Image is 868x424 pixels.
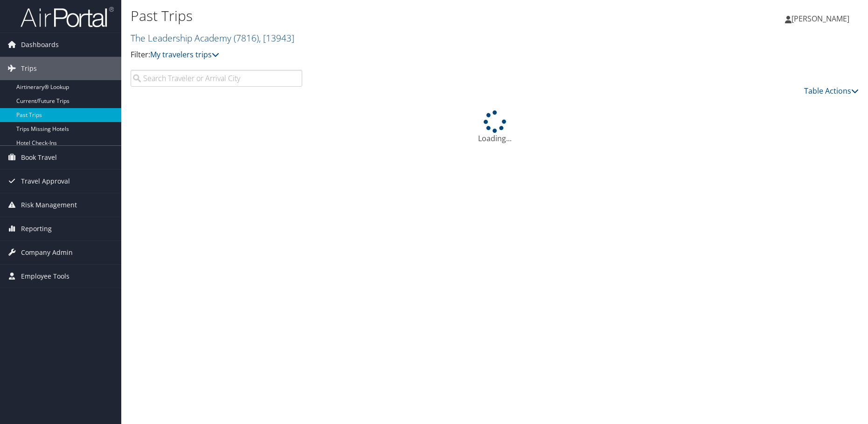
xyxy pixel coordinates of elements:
p: Filter: [131,49,616,61]
span: Risk Management [21,193,77,217]
a: The Leadership Academy [131,32,294,44]
div: Loading... [131,110,859,144]
span: Travel Approval [21,170,70,193]
span: Dashboards [21,33,59,56]
a: My travelers trips [150,49,219,60]
span: Trips [21,57,37,80]
span: [PERSON_NAME] [792,14,849,24]
span: Book Travel [21,146,57,169]
span: Reporting [21,217,52,240]
span: , [ 13943 ] [259,32,294,44]
span: ( 7816 ) [234,32,259,44]
h1: Past Trips [131,6,616,26]
img: airportal-logo.png [21,6,114,28]
input: Search Traveler or Arrival City [131,70,302,87]
a: [PERSON_NAME] [785,5,859,33]
a: Table Actions [804,86,859,96]
span: Company Admin [21,241,73,264]
span: Employee Tools [21,265,69,288]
